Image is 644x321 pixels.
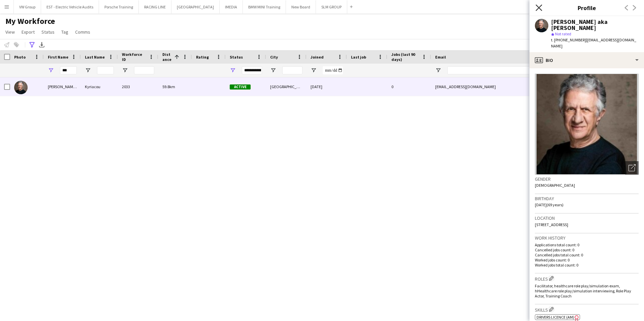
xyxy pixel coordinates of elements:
[85,67,91,73] button: Open Filter Menu
[39,28,57,36] a: Status
[270,67,276,73] button: Open Filter Menu
[122,67,128,73] button: Open Filter Menu
[38,41,46,49] app-action-btn: Export XLSX
[59,28,71,36] a: Tag
[139,0,171,13] button: RACING LINE
[61,29,68,35] span: Tag
[162,84,175,89] span: 59.8km
[171,0,220,13] button: [GEOGRAPHIC_DATA]
[220,0,243,13] button: IMEDIA
[535,247,639,252] p: Cancelled jobs count: 0
[81,77,118,96] div: Kyriacou
[48,67,54,73] button: Open Filter Menu
[387,77,431,96] div: 0
[14,0,41,13] button: VW Group
[230,67,236,73] button: Open Filter Menu
[307,77,347,96] div: [DATE]
[435,67,441,73] button: Open Filter Menu
[134,66,154,74] input: Workforce ID Filter Input
[243,0,286,13] button: BMW MINI Training
[551,37,586,42] span: t. [PHONE_NUMBER]
[41,29,55,35] span: Status
[3,28,18,36] a: View
[14,55,26,60] span: Photo
[535,176,639,182] h3: Gender
[529,3,644,12] h3: Profile
[551,19,639,31] div: [PERSON_NAME] aka [PERSON_NAME]
[537,315,574,320] span: Drivers Licence (AM)
[535,74,639,175] img: Crew avatar or photo
[266,77,307,96] div: [GEOGRAPHIC_DATA]
[351,55,366,60] span: Last job
[551,37,636,48] span: | [EMAIL_ADDRESS][DOMAIN_NAME]
[286,0,316,13] button: New Board
[19,28,37,36] a: Export
[5,16,55,26] span: My Workforce
[529,52,644,68] div: Bio
[535,202,563,207] span: [DATE] (69 years)
[230,84,251,90] span: Active
[41,0,99,13] button: EST - Electric Vehicle Audits
[391,52,419,62] span: Jobs (last 90 days)
[435,55,446,60] span: Email
[323,66,343,74] input: Joined Filter Input
[270,55,278,60] span: City
[535,222,568,227] span: [STREET_ADDRESS]
[44,77,81,96] div: [PERSON_NAME] aka Kyriacos
[48,55,68,60] span: First Name
[14,81,28,94] img: Koullis aka Kyriacos Kyriacou
[122,52,146,62] span: Workforce ID
[535,183,575,188] span: [DEMOGRAPHIC_DATA]
[447,66,562,74] input: Email Filter Input
[535,242,639,247] p: Applications total count: 0
[625,161,639,175] div: Open photos pop-in
[28,41,36,49] app-action-btn: Advanced filters
[311,67,317,73] button: Open Filter Menu
[535,235,639,241] h3: Work history
[97,66,114,74] input: Last Name Filter Input
[535,252,639,257] p: Cancelled jobs total count: 0
[75,29,90,35] span: Comms
[431,77,566,96] div: [EMAIL_ADDRESS][DOMAIN_NAME]
[535,215,639,221] h3: Location
[85,55,105,60] span: Last Name
[316,0,347,13] button: SLM GROUP
[311,55,324,60] span: Joined
[72,28,93,36] a: Comms
[535,306,639,313] h3: Skills
[535,275,639,282] h3: Roles
[196,55,209,60] span: Rating
[282,66,302,74] input: City Filter Input
[22,29,35,35] span: Export
[555,31,571,36] span: Not rated
[60,66,77,74] input: First Name Filter Input
[162,52,172,62] span: Distance
[535,195,639,202] h3: Birthday
[118,77,158,96] div: 2033
[535,257,639,262] p: Worked jobs count: 0
[230,55,243,60] span: Status
[99,0,139,13] button: Porsche Training
[535,262,639,267] p: Worked jobs total count: 0
[535,283,631,298] span: Facilitator, healthcare role play/simulation exam, hHealthcare role play/simulation interviewing,...
[5,29,15,35] span: View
